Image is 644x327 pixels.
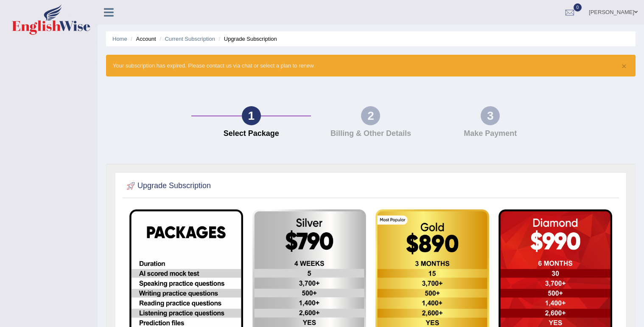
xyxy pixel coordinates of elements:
a: Current Subscription [165,36,215,42]
div: 1 [242,106,261,125]
span: 0 [574,3,582,11]
div: Your subscription has expired. Please contact us via chat or select a plan to renew [106,55,636,76]
div: 3 [481,106,500,125]
h2: Upgrade Subscription [125,180,211,192]
li: Upgrade Subscription [217,35,277,43]
button: × [622,62,627,70]
a: Home [112,36,127,42]
h4: Billing & Other Details [315,130,426,138]
div: 2 [361,106,380,125]
h4: Make Payment [435,130,546,138]
li: Account [129,35,156,43]
h4: Select Package [196,130,307,138]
